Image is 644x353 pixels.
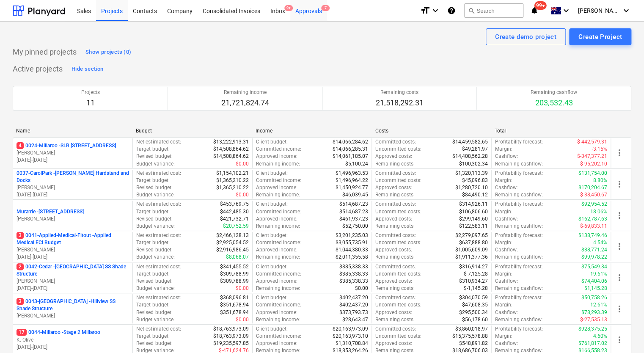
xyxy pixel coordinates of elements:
p: 11 [81,98,100,108]
p: Revised budget : [136,215,172,223]
p: Margin : [495,301,512,309]
p: Client budget : [256,263,288,270]
p: $2,916,986.45 [216,246,249,254]
p: Target budget : [136,208,169,215]
p: Uncommitted costs : [375,177,421,184]
p: 18.06% [590,208,607,215]
p: Margin : [495,333,512,340]
p: $0.00 [236,285,249,292]
p: [DATE] - [DATE] [17,191,129,199]
p: $100,302.34 [459,160,488,168]
p: Net estimated cost : [136,263,181,270]
p: Profitability forecast : [495,138,543,146]
p: Target budget : [136,270,169,278]
p: $106,806.60 [459,208,488,215]
p: $14,508,864.62 [213,146,249,153]
p: $20,163,973.10 [333,333,368,340]
p: Projects [81,89,100,96]
p: $-38,450.67 [580,191,607,199]
p: Revised budget : [136,309,172,316]
p: $1,044,380.33 [336,246,368,254]
p: 0043-[GEOGRAPHIC_DATA] - Hillview SS Shade Structure [17,298,129,312]
p: $-7,125.28 [464,270,488,278]
p: Cashflow : [495,246,518,254]
i: notifications [530,6,539,16]
p: Client budget : [256,201,288,208]
p: [PERSON_NAME] [17,215,129,223]
p: Margin : [495,177,512,184]
p: Net estimated cost : [136,325,181,333]
p: Approved income : [256,278,297,285]
i: keyboard_arrow_down [561,6,571,16]
span: 4 [17,142,24,149]
p: Uncommitted costs : [375,270,421,278]
p: $8,068.07 [226,254,249,261]
i: keyboard_arrow_down [430,6,440,16]
div: 0037-CarolPark -[PERSON_NAME] Hardstand and Docks[PERSON_NAME][DATE]-[DATE] [17,170,129,199]
p: $78,293.39 [581,309,607,316]
p: Committed costs : [375,325,416,333]
p: Approved costs : [375,153,412,160]
p: $14,508,864.62 [213,153,249,160]
p: Committed costs : [375,170,416,177]
p: Revised budget : [136,246,172,254]
p: $2,466,128.13 [216,232,249,239]
p: Committed costs : [375,294,416,301]
p: $3,860,018.97 [455,325,488,333]
p: 0037-CarolPark - [PERSON_NAME] Hardstand and Docks [17,170,129,184]
button: Create Project [569,28,631,45]
p: $-69,833.11 [580,223,607,230]
p: $514,687.23 [339,201,368,208]
p: $14,459,582.65 [452,138,488,146]
p: $47,608.35 [462,301,488,309]
p: Committed costs : [375,263,416,270]
p: Client budget : [256,138,288,146]
p: Committed costs : [375,138,416,146]
p: Profitability forecast : [495,201,543,208]
p: $761,817.02 [578,340,607,347]
i: keyboard_arrow_down [621,6,631,16]
p: Remaining cashflow : [495,191,543,199]
p: $2,925,054.52 [216,239,249,246]
p: Remaining costs : [375,316,415,323]
div: 30041-Applied-Medical-Fitout -Applied Medical ECI Budget[PERSON_NAME][DATE]-[DATE] [17,232,129,261]
p: $99,978.22 [581,254,607,261]
p: $351,678.94 [220,309,249,316]
p: Target budget : [136,239,169,246]
p: 0024-Millaroo - SLR [STREET_ADDRESS] [17,142,116,149]
p: Uncommitted costs : [375,333,421,340]
p: Uncommitted costs : [375,146,421,153]
p: $341,455.52 [220,263,249,270]
p: $316,914.27 [459,263,488,270]
p: Budget variance : [136,285,174,292]
p: Committed income : [256,270,301,278]
p: Remaining cashflow : [495,316,543,323]
div: Costs [375,128,488,134]
p: Margin : [495,270,512,278]
p: $442,485.30 [220,208,249,215]
p: $1,145.28 [584,285,607,292]
span: more_vert [614,241,625,251]
p: $18,763,973.09 [213,325,249,333]
p: $92,954.52 [581,201,607,208]
p: $1,365,210.22 [216,177,249,184]
p: $49,281.97 [462,146,488,153]
p: $1,911,377.36 [455,254,488,261]
p: $373,793.73 [339,309,368,316]
p: 21,518,292.31 [376,98,424,108]
p: $548,891.82 [459,340,488,347]
p: Net estimated cost : [136,232,181,239]
button: Show projects (0) [83,45,133,59]
p: Remaining income : [256,285,300,292]
p: $38,771.24 [581,246,607,254]
p: Committed income : [256,301,301,309]
p: 12.61% [590,301,607,309]
p: Target budget : [136,146,169,153]
i: Knowledge base [447,6,456,16]
button: Hide section [69,62,105,76]
span: more_vert [614,335,625,345]
p: Profitability forecast : [495,263,543,270]
p: 0044-Millaroo - Stage 2 Millaroo [17,329,100,336]
div: 30043-[GEOGRAPHIC_DATA] -Hillview SS Shade Structure[PERSON_NAME] [17,298,129,320]
span: [PERSON_NAME] [578,7,620,14]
